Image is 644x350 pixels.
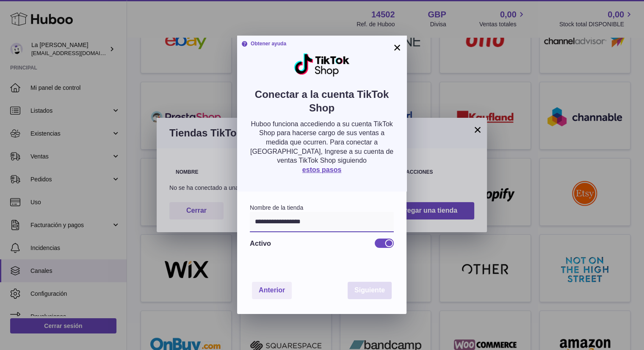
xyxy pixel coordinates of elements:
font: Siguiente [354,286,385,294]
a: estos pasos [302,166,341,173]
img: Logotipo de TikTokShop [293,53,351,77]
font: Anterior [259,286,285,294]
font: Conectar a la cuenta TikTok Shop [255,89,389,114]
font: × [393,40,401,55]
button: × [392,42,402,53]
font: Nombre de la tienda [250,204,303,211]
font: Huboo funciona accediendo a su cuenta TikTok Shop para hacerse cargo de sus ventas a medida que o... [250,120,393,164]
font: Obtener ayuda [251,41,286,47]
button: Anterior [252,282,292,299]
font: Activo [250,239,271,247]
button: Siguiente [348,282,392,299]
